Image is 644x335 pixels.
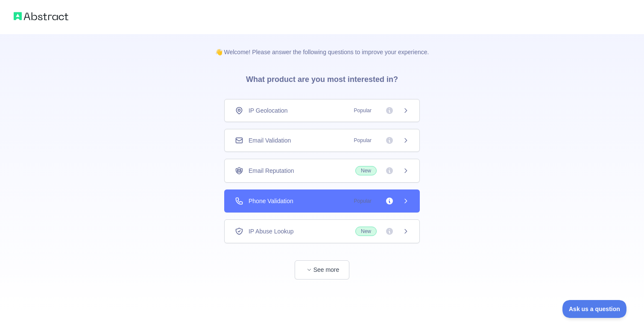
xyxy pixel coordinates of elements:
span: New [355,227,377,236]
span: New [355,166,377,175]
h3: What product are you most interested in? [232,56,412,99]
span: Popular [349,136,377,145]
button: See more [295,260,349,280]
img: Abstract logo [14,10,68,22]
span: Email Reputation [249,166,294,175]
span: Phone Validation [249,197,293,205]
iframe: Toggle Customer Support [562,300,627,318]
span: Email Validation [249,136,291,145]
span: IP Abuse Lookup [249,227,294,236]
span: IP Geolocation [249,106,288,115]
span: Popular [349,197,377,205]
span: Popular [349,106,377,115]
p: 👋 Welcome! Please answer the following questions to improve your experience. [202,34,443,56]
